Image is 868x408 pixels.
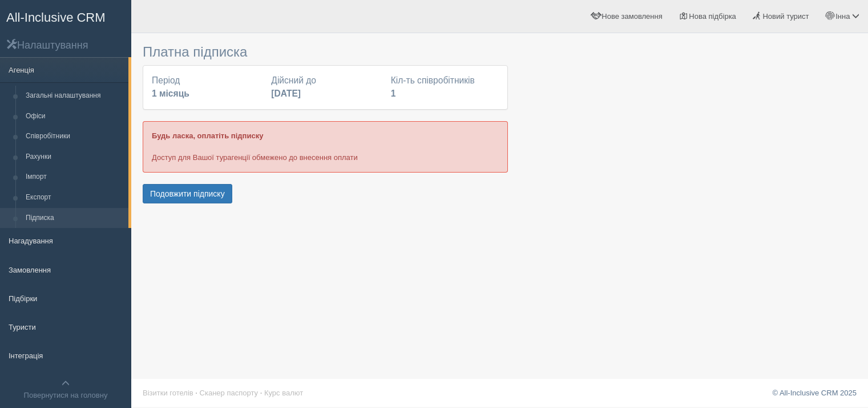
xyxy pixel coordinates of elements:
a: Візитки готелів [143,389,193,397]
div: Кіл-ть співробітників [385,74,504,101]
a: © All-Inclusive CRM 2025 [772,389,857,397]
span: · [195,389,197,397]
span: Новий турист [762,12,809,21]
a: Офіси [21,106,128,127]
a: Співробітники [21,126,128,147]
span: · [260,389,263,397]
span: Нове замовлення [601,12,662,21]
a: Курс валют [264,389,303,397]
span: All-Inclusive CRM [6,10,106,25]
b: 1 місяць [152,89,189,98]
button: Подовжити підписку [143,184,232,203]
a: Підписка [21,208,128,229]
h3: Платна підписка [143,45,508,59]
a: Загальні налаштування [21,86,128,106]
div: Дійсний до [265,74,385,101]
b: [DATE] [271,89,301,98]
div: Доступ для Вашої турагенції обмежено до внесення оплати [143,121,508,172]
a: Сканер паспорту [200,389,258,397]
span: Інна [835,12,850,21]
span: Нова підбірка [689,12,736,21]
b: 1 [391,89,396,98]
a: Імпорт [21,167,128,187]
a: All-Inclusive CRM [1,1,131,32]
b: Будь ласка, оплатіть підписку [152,131,263,140]
a: Рахунки [21,147,128,167]
a: Експорт [21,187,128,208]
div: Період [146,74,265,101]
